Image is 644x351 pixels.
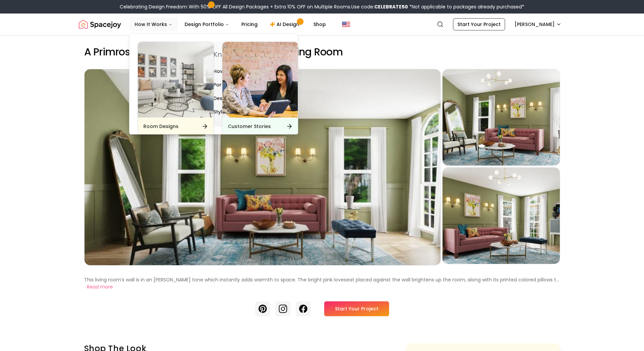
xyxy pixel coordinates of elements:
[129,33,476,144] div: Design Portfolio
[79,14,566,35] nav: Global
[228,123,271,130] h6: Customer Stories
[408,3,524,10] span: *Not applicable to packages already purchased*
[308,18,331,31] a: Shop
[179,18,235,31] button: Design Portfolio
[342,20,350,28] img: United States
[138,42,214,135] a: Room DesignsRoom Designs
[236,18,263,31] a: Pricing
[129,18,331,31] nav: Main
[138,42,214,118] img: Room Designs
[510,18,566,30] button: [PERSON_NAME]
[87,283,113,291] button: Read more
[222,42,298,118] img: Customer Stories
[324,301,389,316] a: Start Your Project
[374,3,408,10] b: CELEBRATE50
[129,18,178,31] button: How It Works
[84,46,560,58] h2: A Primrose Mirror Dominates This Eclectic Living Room
[79,18,121,31] a: Spacejoy
[79,18,121,31] img: Spacejoy Logo
[351,3,408,10] span: Use code:
[264,18,307,31] a: AI Design
[222,42,299,135] a: Customer StoriesCustomer Stories
[120,3,524,10] div: Celebrating Design Freedom With 50% OFF All Design Packages + Extra 10% OFF on Multiple Rooms.
[453,18,505,30] a: Start Your Project
[143,123,178,130] h6: Room Designs
[84,276,559,283] p: This living room’s wall is in an [PERSON_NAME] tone which instantly adds warmth to space. The bri...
